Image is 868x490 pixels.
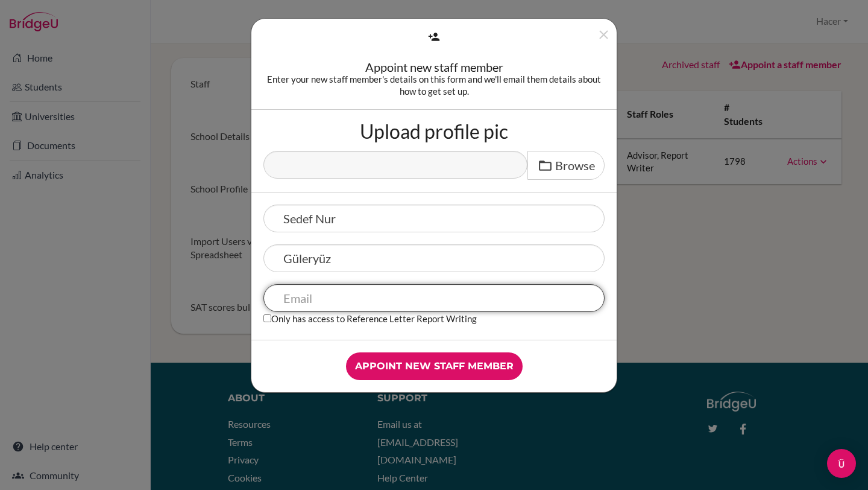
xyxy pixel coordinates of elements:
input: Email [263,284,605,312]
input: Appoint new staff member [346,352,523,380]
input: Last name [263,244,605,272]
span: Browse [555,158,595,173]
div: Open Intercom Messenger [827,449,856,478]
label: Upload profile pic [360,122,508,141]
div: Enter your new staff member's details on this form and we'll email them details about how to get ... [263,73,605,97]
label: Only has access to Reference Letter Report Writing [263,312,477,325]
button: Close [596,27,611,47]
input: First name [263,205,605,232]
input: Only has access to Reference Letter Report Writing [263,314,271,322]
div: Appoint new staff member [263,61,605,73]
